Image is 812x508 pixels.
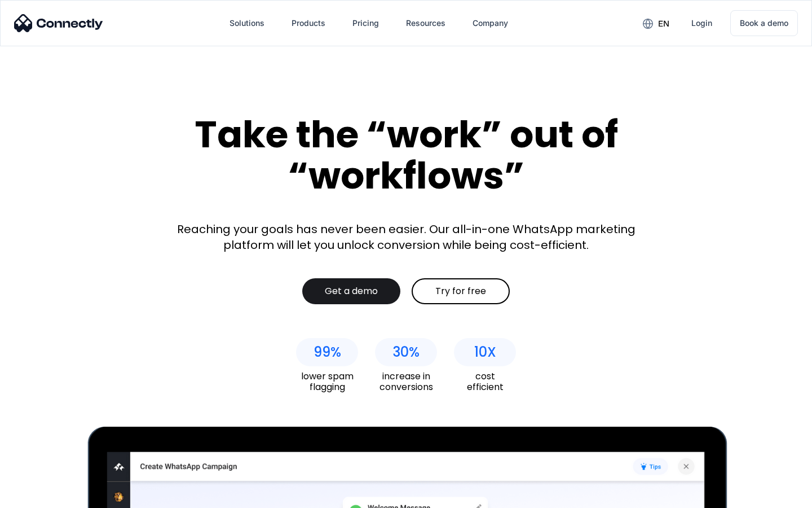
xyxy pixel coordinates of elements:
[152,114,660,196] div: Take the “work” out of “workflows”
[169,221,643,253] div: Reaching your goals has never been easier. Our all-in-one WhatsApp marketing platform will let yo...
[23,488,68,504] ul: Language list
[473,15,508,31] div: Company
[454,371,516,392] div: cost efficient
[314,344,341,360] div: 99%
[11,488,68,504] aside: Language selected: English
[230,15,264,31] div: Solutions
[392,344,420,360] div: 30%
[296,371,358,392] div: lower spam flagging
[691,15,712,31] div: Login
[412,278,510,304] a: Try for free
[730,10,798,36] a: Book a demo
[682,10,721,37] a: Login
[325,286,378,297] div: Get a demo
[658,16,669,32] div: en
[474,344,496,360] div: 10X
[343,10,388,37] a: Pricing
[14,14,103,32] img: Connectly Logo
[292,15,325,31] div: Products
[375,371,437,392] div: increase in conversions
[302,278,400,304] a: Get a demo
[435,286,486,297] div: Try for free
[352,15,379,31] div: Pricing
[406,15,445,31] div: Resources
